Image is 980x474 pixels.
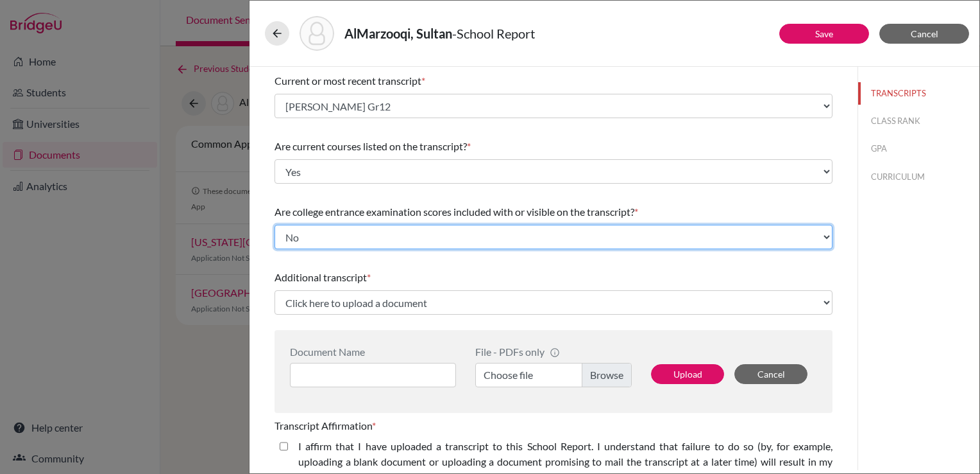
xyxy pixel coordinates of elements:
[734,364,807,384] button: Cancel
[275,140,467,152] span: Are current courses listed on the transcript?
[275,419,372,432] span: Transcript Affirmation
[858,82,979,105] button: TRANSCRIPTS
[651,364,724,384] button: Upload
[275,75,421,87] span: Current or most recent transcript
[858,137,979,160] button: GPA
[275,271,367,283] span: Additional transcript
[858,110,979,132] button: CLASS RANK
[475,346,632,358] div: File - PDFs only
[858,166,979,188] button: CURRICULUM
[550,347,560,358] span: info
[344,26,452,41] strong: AlMarzooqi, Sultan
[475,363,632,387] label: Choose file
[452,26,535,41] span: - School Report
[290,346,456,358] div: Document Name
[275,206,634,218] span: Are college entrance examination scores included with or visible on the transcript?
